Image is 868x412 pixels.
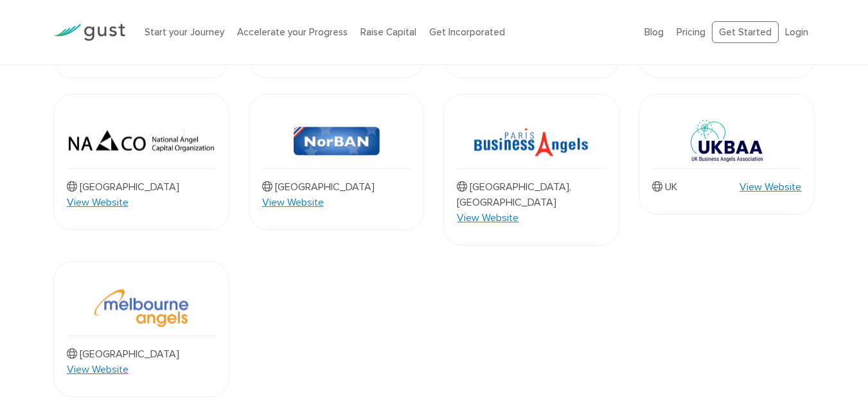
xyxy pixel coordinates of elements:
[474,114,590,168] img: Paris Business Angels
[652,179,677,195] p: UK
[457,179,606,210] p: [GEOGRAPHIC_DATA], [GEOGRAPHIC_DATA]
[712,21,779,44] a: Get Started
[360,26,416,38] a: Raise Capital
[429,26,505,38] a: Get Incorporated
[93,281,190,336] img: Melbourne Angels
[67,179,179,195] p: [GEOGRAPHIC_DATA]
[677,26,705,38] a: Pricing
[145,26,224,38] a: Start your Journey
[691,114,763,168] img: Ukbaa
[740,179,801,195] a: View Website
[457,210,518,226] a: View Website
[69,114,214,168] img: Naco
[67,346,179,362] p: [GEOGRAPHIC_DATA]
[53,24,125,41] img: Gust Logo
[237,26,348,38] a: Accelerate your Progress
[294,114,380,168] img: Norban
[67,362,128,377] a: View Website
[785,26,808,38] a: Login
[644,26,664,38] a: Blog
[67,195,128,210] a: View Website
[262,195,324,210] a: View Website
[262,179,375,195] p: [GEOGRAPHIC_DATA]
